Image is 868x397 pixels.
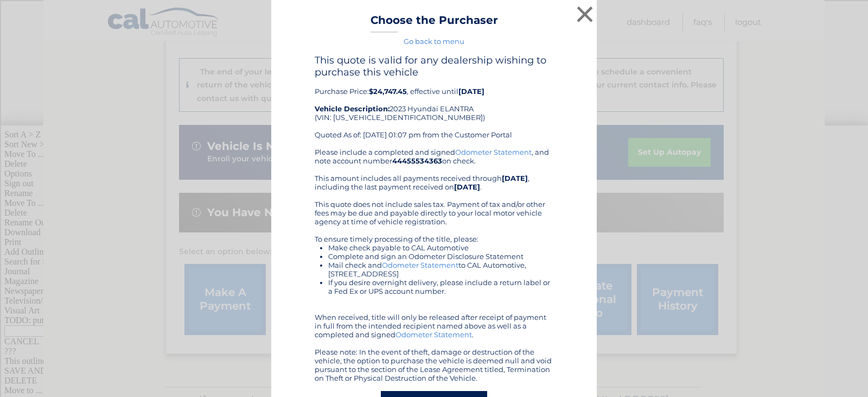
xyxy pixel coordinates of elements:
b: $24,747.45 [369,87,407,96]
li: Complete and sign an Odometer Disclosure Statement [328,252,553,261]
h4: This quote is valid for any dealership wishing to purchase this vehicle [315,54,553,78]
h3: Choose the Purchaser [371,14,498,33]
li: If you desire overnight delivery, please include a return label or a Fed Ex or UPS account number. [328,278,553,295]
b: [DATE] [454,182,480,191]
div: MOVE [4,289,864,299]
div: CANCEL [4,211,864,221]
div: CANCEL [4,280,864,289]
div: Add Outline Template [4,122,864,131]
div: TODO: put dlg title [4,190,864,200]
strong: Vehicle Description: [315,104,390,113]
a: Odometer Statement [382,261,458,269]
div: JOURNAL [4,338,864,348]
div: Move To ... [4,73,864,83]
div: Home [4,270,864,280]
div: Sign out [4,53,864,63]
li: Make check payable to CAL Automotive [328,243,553,252]
b: [DATE] [458,87,484,96]
div: SAVE AND GO HOME [4,241,864,250]
div: Move to ... [4,260,864,270]
div: DELETE [4,250,864,260]
div: New source [4,299,864,309]
a: Odometer Statement [455,148,532,156]
div: Magazine [4,151,864,161]
div: BOOK [4,319,864,329]
div: Visual Art [4,180,864,190]
div: Delete [4,83,864,92]
div: Rename [4,63,864,73]
div: SAVE [4,309,864,319]
li: Mail check and to CAL Automotive, [STREET_ADDRESS] [328,261,553,278]
div: This outline has no content. Would you like to delete it? [4,231,864,241]
a: Go back to menu [404,37,464,46]
div: Please include a completed and signed , and note account number on check. This amount includes al... [315,148,553,382]
input: Search sources [4,358,100,369]
b: 44455534363 [392,156,442,165]
a: Odometer Statement [395,330,472,339]
div: Download [4,102,864,112]
div: Television/Radio [4,171,864,180]
div: Print [4,112,864,122]
div: Delete [4,34,864,43]
div: Sort A > Z [4,4,864,14]
div: WEBSITE [4,329,864,338]
div: MORE [4,348,864,358]
div: Rename Outline [4,92,864,102]
div: Sort New > Old [4,14,864,24]
div: Newspaper [4,161,864,171]
b: [DATE] [502,174,528,182]
div: Purchase Price: , effective until 2023 Hyundai ELANTRA (VIN: [US_VEHICLE_IDENTIFICATION_NUMBER]) ... [315,54,553,148]
div: Search for Source [4,131,864,141]
div: ??? [4,221,864,231]
div: Journal [4,141,864,151]
button: × [574,3,596,25]
div: Move To ... [4,24,864,34]
div: Options [4,43,864,53]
